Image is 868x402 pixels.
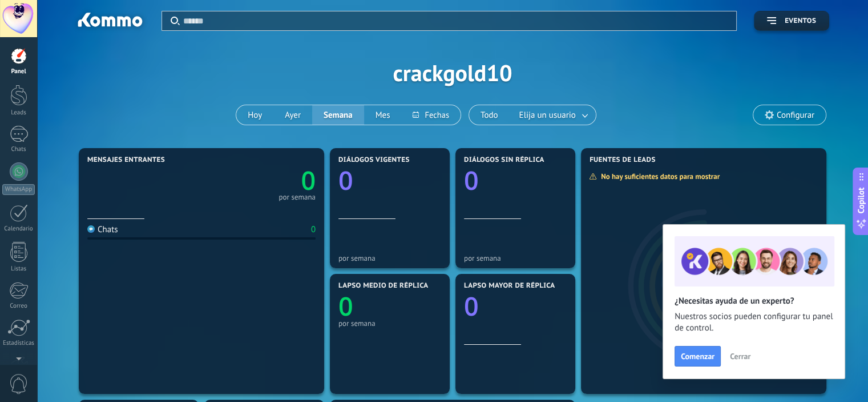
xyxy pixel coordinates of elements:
[675,296,833,307] h2: ¿Necesitas ayuda de un experto?
[777,110,814,120] span: Configurar
[590,156,656,164] span: Fuentes de leads
[364,105,402,125] button: Mes
[2,303,35,310] div: Correo
[338,289,353,324] text: 0
[675,311,833,334] span: Nuestros socios pueden configurar tu panel de control.
[675,346,721,367] button: Comenzar
[2,265,35,273] div: Listas
[87,224,118,235] div: Chats
[469,105,510,125] button: Todo
[464,163,479,198] text: 0
[589,172,728,181] div: No hay suficientes datos para mostrar
[278,194,316,200] div: por semana
[311,224,316,235] div: 0
[2,340,35,347] div: Estadísticas
[2,68,35,75] div: Panel
[2,184,35,195] div: WhatsApp
[855,187,867,213] span: Copilot
[338,319,441,328] div: por semana
[681,352,714,360] span: Comenzar
[312,105,364,125] button: Semana
[517,108,578,123] span: Elija un usuario
[201,163,316,198] a: 0
[401,105,460,125] button: Fechas
[464,254,567,262] div: por semana
[2,109,35,117] div: Leads
[87,156,165,164] span: Mensajes entrantes
[273,105,312,125] button: Ayer
[338,163,353,198] text: 0
[785,17,816,25] span: Eventos
[338,282,429,290] span: Lapso medio de réplica
[510,105,596,125] button: Elija un usuario
[301,163,316,198] text: 0
[725,348,756,365] button: Cerrar
[730,352,750,360] span: Cerrar
[338,254,441,262] div: por semana
[464,289,479,324] text: 0
[87,225,95,233] img: Chats
[2,146,35,153] div: Chats
[2,225,35,233] div: Calendario
[338,156,410,164] span: Diálogos vigentes
[464,282,555,290] span: Lapso mayor de réplica
[236,105,273,125] button: Hoy
[754,11,829,31] button: Eventos
[464,156,544,164] span: Diálogos sin réplica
